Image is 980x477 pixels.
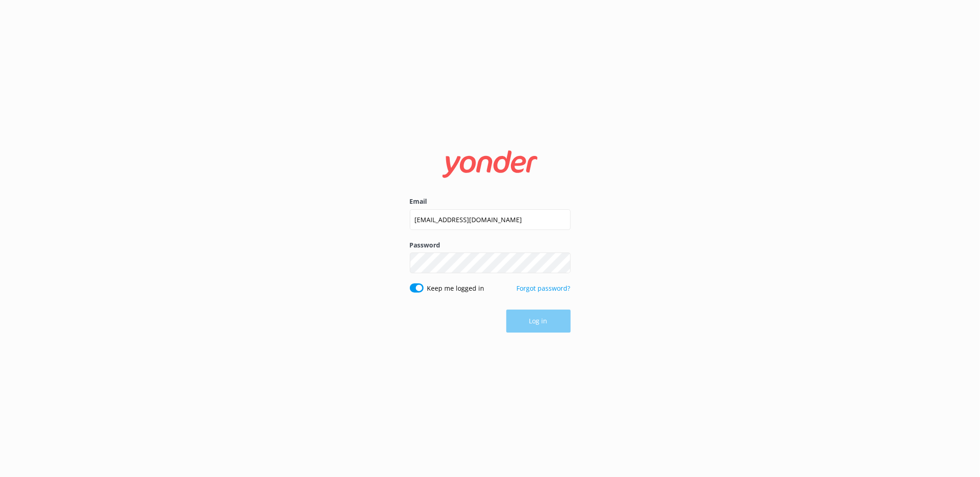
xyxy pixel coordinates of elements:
[552,254,571,272] button: Show password
[517,284,571,293] a: Forgot password?
[410,209,571,230] input: user@emailaddress.com
[427,283,485,293] label: Keep me logged in
[410,196,571,207] label: Email
[410,240,571,250] label: Password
